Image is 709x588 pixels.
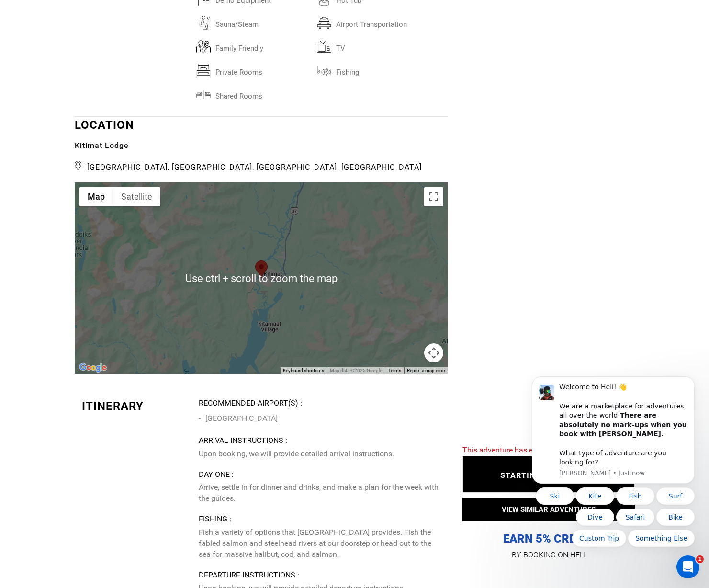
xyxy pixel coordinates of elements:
p: BY BOOKING ON HELI [462,548,635,562]
button: Keyboard shortcuts [283,367,324,374]
div: Recommended Airport(s) : [199,398,440,409]
div: Itinerary [82,398,192,414]
span: This adventure has expired [462,446,553,455]
button: Show street map [79,187,113,206]
iframe: Intercom notifications message [518,312,709,562]
a: Report a map error [407,368,445,373]
p: Fish a variety of options that [GEOGRAPHIC_DATA] provides. Fish the fabled salmon and steelhead r... [199,527,440,560]
span: TV [331,40,438,52]
div: Fishing : [199,514,440,525]
div: Day One : [199,469,440,480]
img: airporttransportation.svg [317,16,331,30]
img: saunasteam.svg [196,16,211,30]
img: privaterooms.svg [196,64,211,78]
span: STARTING AT: CAD4,000 [500,471,597,480]
div: LOCATION [75,117,448,173]
span: airport transportation [331,16,438,28]
div: Arrival Instructions : [199,435,440,446]
iframe: Intercom live chat [676,555,699,578]
div: Departure Instructions : [199,570,440,581]
a: Open this area in Google Maps (opens a new window) [77,362,109,374]
span: 1 [696,555,704,563]
img: Google [77,362,109,374]
img: fishing.svg [317,64,331,78]
button: Map camera controls [424,343,443,362]
li: [GEOGRAPHIC_DATA] [199,411,440,426]
span: family friendly [211,40,317,52]
span: Map data ©2025 Google [330,368,382,373]
button: Toggle fullscreen view [424,187,443,206]
span: Fishing [331,64,438,76]
button: VIEW SIMILAR ADVENTURES [462,498,635,521]
img: sharedrooms.svg [196,88,211,102]
a: Terms [388,368,401,373]
button: Show satellite imagery [113,187,160,206]
p: Arrive, settle in for dinner and drinks, and make a plan for the week with the guides. [199,482,440,504]
p: Upon booking, we will provide detailed arrival instructions. [199,449,440,460]
img: tv.svg [317,40,331,54]
img: familyfriendly.svg [196,40,211,54]
span: sauna/steam [211,16,317,28]
span: Private Rooms [211,64,317,76]
span: Shared Rooms [211,88,317,100]
b: Kitimat Lodge [75,141,129,150]
span: [GEOGRAPHIC_DATA], [GEOGRAPHIC_DATA], [GEOGRAPHIC_DATA], [GEOGRAPHIC_DATA] [75,158,448,173]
